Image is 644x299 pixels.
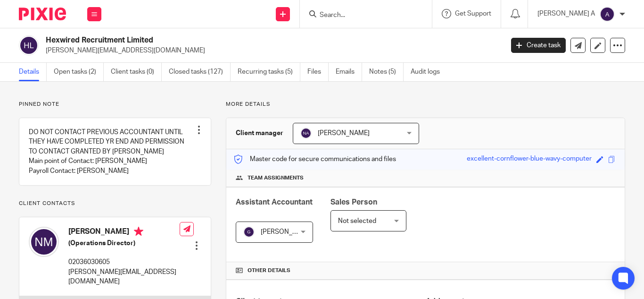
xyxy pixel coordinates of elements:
[68,257,180,267] p: 02036030605
[511,38,566,53] a: Create task
[330,198,377,206] span: Sales Person
[307,63,329,81] a: Files
[68,267,180,287] p: [PERSON_NAME][EMAIL_ADDRESS][DOMAIN_NAME]
[467,154,592,165] div: excellent-cornflower-blue-wavy-computer
[19,63,47,81] a: Details
[68,227,180,239] h4: [PERSON_NAME]
[238,63,300,81] a: Recurring tasks (5)
[169,63,231,81] a: Closed tasks (127)
[68,239,180,248] h5: (Operations Director)
[336,63,362,81] a: Emails
[46,46,497,55] p: [PERSON_NAME][EMAIL_ADDRESS][DOMAIN_NAME]
[411,63,447,81] a: Audit logs
[261,229,313,235] span: [PERSON_NAME]
[19,200,211,207] p: Client contacts
[54,63,104,81] a: Open tasks (2)
[233,154,396,164] p: Master code for secure communications and files
[300,128,312,139] img: svg%3E
[455,10,491,17] span: Get Support
[600,7,615,22] img: svg%3E
[19,8,66,20] img: Pixie
[111,63,162,81] a: Client tasks (0)
[19,35,39,55] img: svg%3E
[19,101,211,108] p: Pinned note
[318,130,370,137] span: [PERSON_NAME]
[319,11,404,20] input: Search
[369,63,404,81] a: Notes (5)
[226,101,625,108] p: More details
[243,226,255,238] img: svg%3E
[236,198,313,206] span: Assistant Accountant
[29,227,59,257] img: svg%3E
[248,174,304,182] span: Team assignments
[537,9,595,18] p: [PERSON_NAME] A
[46,35,407,45] h2: Hexwired Recruitment Limited
[236,128,283,138] h3: Client manager
[248,267,290,274] span: Other details
[338,218,376,224] span: Not selected
[134,227,143,236] i: Primary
